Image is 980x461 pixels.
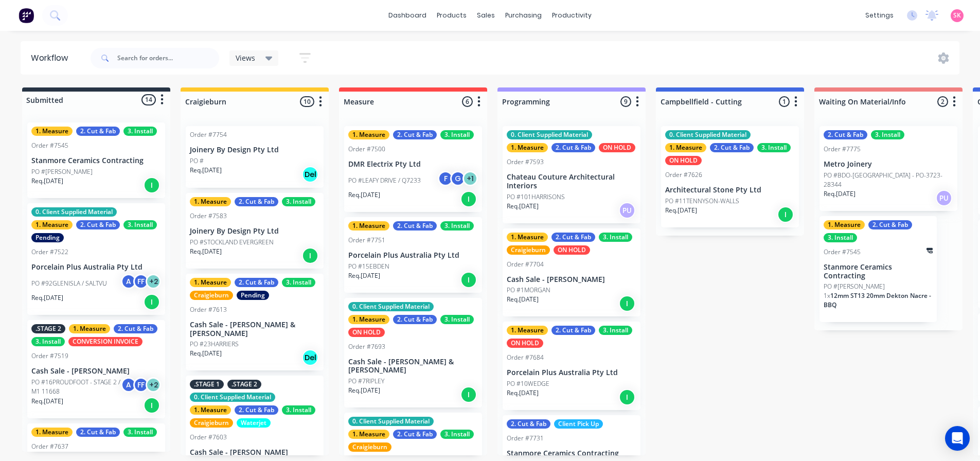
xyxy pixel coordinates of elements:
[19,8,34,23] img: Factory
[31,52,73,64] div: Workflow
[665,156,702,165] div: ON HOLD
[440,130,474,139] div: 3. Install
[236,52,255,63] span: Views
[460,191,477,207] div: I
[190,291,233,300] div: Craigieburn
[871,130,904,139] div: 3. Install
[31,428,73,437] div: 1. Measure
[348,271,380,280] p: Req. [DATE]
[302,247,318,264] div: I
[31,367,161,376] p: Cash Sale - [PERSON_NAME]
[665,206,697,215] p: Req. [DATE]
[190,321,319,338] p: Cash Sale - [PERSON_NAME] & [PERSON_NAME]
[757,143,791,152] div: 3. Install
[665,130,751,139] div: 0. Client Supplied Material
[282,197,315,206] div: 3. Install
[507,295,539,304] p: Req. [DATE]
[819,216,937,323] div: 1. Measure2. Cut & Fab3. InstallOrder #7545Stanmore Ceramics ContractingPO #[PERSON_NAME]1x12mm S...
[302,166,318,183] div: Del
[146,274,161,289] div: + 2
[507,157,544,167] div: Order #7593
[190,418,233,428] div: Craigieburn
[507,419,550,429] div: 2. Cut & Fab
[31,207,117,217] div: 0. Client Supplied Material
[824,160,953,169] p: Metro Joinery
[190,130,227,139] div: Order #7754
[31,293,63,303] p: Req. [DATE]
[824,247,861,257] div: Order #7545
[348,221,389,230] div: 1. Measure
[190,197,231,206] div: 1. Measure
[190,349,222,358] p: Req. [DATE]
[507,388,539,398] p: Req. [DATE]
[599,326,632,335] div: 3. Install
[31,442,68,451] div: Order #7637
[440,315,474,324] div: 3. Install
[190,146,319,154] p: Joinery By Design Pty Ltd
[393,221,437,230] div: 2. Cut & Fab
[31,156,161,165] p: Stanmore Ceramics Contracting
[31,127,73,136] div: 1. Measure
[348,328,385,337] div: ON HOLD
[507,130,592,139] div: 0. Client Supplied Material
[190,238,274,247] p: PO #STOCKLAND EVERGREEN
[554,245,590,255] div: ON HOLD
[777,206,794,223] div: I
[500,8,547,23] div: purchasing
[936,190,952,206] div: PU
[123,428,157,437] div: 3. Install
[186,126,324,188] div: Order #7754Joinery By Design Pty LtdPO #Req.[DATE]Del
[31,324,65,333] div: .STAGE 2
[76,127,120,136] div: 2. Cut & Fab
[227,380,261,389] div: .STAGE 2
[31,167,93,176] p: PO #[PERSON_NAME]
[348,302,434,311] div: 0. Client Supplied Material
[348,315,389,324] div: 1. Measure
[824,233,857,242] div: 3. Install
[348,236,385,245] div: Order #7751
[432,8,472,23] div: products
[824,145,861,154] div: Order #7775
[348,417,434,426] div: 0. Client Supplied Material
[348,130,389,139] div: 1. Measure
[235,405,278,415] div: 2. Cut & Fab
[76,220,120,229] div: 2. Cut & Fab
[824,171,953,189] p: PO #BDO-[GEOGRAPHIC_DATA] - PO-3723-28344
[31,220,73,229] div: 1. Measure
[344,298,482,408] div: 0. Client Supplied Material1. Measure2. Cut & Fab3. InstallON HOLDOrder #7693Cash Sale - [PERSON_...
[824,282,885,291] p: PO #[PERSON_NAME]
[507,233,548,242] div: 1. Measure
[190,433,227,442] div: Order #7603
[27,122,165,198] div: 1. Measure2. Cut & Fab3. InstallOrder #7545Stanmore Ceramics ContractingPO #[PERSON_NAME]Req.[DATE]I
[121,274,136,289] div: A
[190,211,227,221] div: Order #7583
[344,217,482,293] div: 1. Measure2. Cut & Fab3. InstallOrder #7751Porcelain Plus Australia Pty LtdPO #15EBDENReq.[DATE]I
[551,326,595,335] div: 2. Cut & Fab
[507,434,544,443] div: Order #7731
[599,233,632,242] div: 3. Install
[619,389,635,405] div: I
[348,358,478,375] p: Cash Sale - [PERSON_NAME] & [PERSON_NAME]
[824,263,933,280] p: Stanmore Ceramics Contracting
[393,315,437,324] div: 2. Cut & Fab
[282,405,315,415] div: 3. Install
[31,263,161,272] p: Porcelain Plus Australia Pty Ltd
[507,368,636,377] p: Porcelain Plus Australia Pty Ltd
[507,260,544,269] div: Order #7704
[665,170,702,180] div: Order #7626
[507,173,636,190] p: Chateau Couture Architectural Interiors
[348,377,384,386] p: PO #7RIPLEY
[190,166,222,175] p: Req. [DATE]
[824,291,830,300] span: 1 x
[547,8,597,23] div: productivity
[824,291,931,309] span: 12mm ST13 20mm Dekton Nacre - BBQ
[824,220,865,229] div: 1. Measure
[953,11,961,20] span: SK
[27,320,165,419] div: .STAGE 21. Measure2. Cut & Fab3. InstallCONVERSION INVOICEOrder #7519Cash Sale - [PERSON_NAME]PO ...
[121,377,136,393] div: A
[507,326,548,335] div: 1. Measure
[190,156,204,166] p: PO #
[460,386,477,403] div: I
[503,126,640,223] div: 0. Client Supplied Material1. Measure2. Cut & FabON HOLDOrder #7593Chateau Couture Architectural ...
[507,286,550,295] p: PO #1MORGAN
